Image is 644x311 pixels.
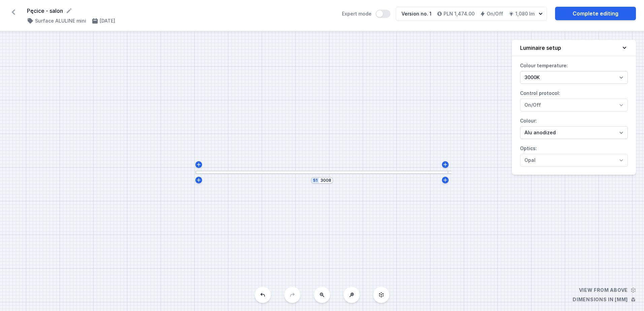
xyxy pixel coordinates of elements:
[27,7,334,15] form: Pęcice - salon
[520,60,628,84] label: Colour temperature:
[35,18,86,24] h4: Surface ALULINE mini
[520,99,628,111] select: Control protocol:
[520,115,628,139] label: Colour:
[555,7,636,20] a: Complete editing
[520,88,628,111] label: Control protocol:
[100,18,115,24] h4: [DATE]
[444,10,475,17] h4: PLN 1,474.00
[401,10,431,17] div: Version no. 1
[512,40,636,56] button: Luminaire setup
[487,10,503,17] h4: On/Off
[396,7,547,21] button: Version no. 1PLN 1,474.00On/Off1,080 lm
[520,44,561,52] h4: Luminaire setup
[66,7,72,14] button: Rename project
[520,143,628,167] label: Optics:
[320,178,331,183] input: Dimension [mm]
[376,10,390,18] button: Expert mode
[520,126,628,139] select: Colour:
[520,154,628,167] select: Optics:
[520,71,628,84] select: Colour temperature:
[515,10,535,17] h4: 1,080 lm
[342,10,390,18] label: Expert mode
